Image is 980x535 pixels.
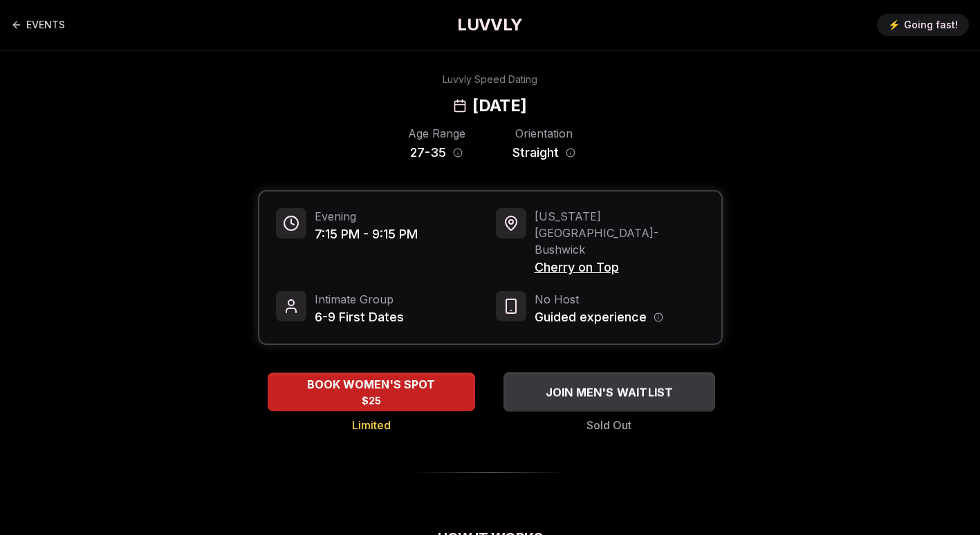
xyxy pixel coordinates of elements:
span: $25 [362,394,381,408]
span: ⚡️ [888,18,900,32]
span: 7:15 PM - 9:15 PM [315,225,418,244]
div: Orientation [512,125,575,142]
button: JOIN MEN'S WAITLIST - Sold Out [503,372,715,411]
span: BOOK WOMEN'S SPOT [304,376,438,393]
div: Luvvly Speed Dating [443,73,537,86]
span: [US_STATE][GEOGRAPHIC_DATA] - Bushwick [535,208,705,258]
span: Cherry on Top [535,258,705,277]
a: LUVVLY [457,14,522,36]
span: Sold Out [586,417,631,433]
span: Limited [352,417,391,433]
span: No Host [535,291,663,308]
span: Straight [512,143,559,162]
span: Going fast! [904,18,958,32]
div: Age Range [405,125,468,142]
span: Intimate Group [315,291,404,308]
span: 27 - 35 [410,143,446,162]
span: Guided experience [535,308,647,327]
button: Age range information [453,148,463,158]
h2: [DATE] [472,95,526,117]
span: Evening [315,208,418,225]
a: Back to events [11,18,65,32]
button: BOOK WOMEN'S SPOT - Limited [268,373,475,411]
button: Orientation information [566,148,575,158]
span: JOIN MEN'S WAITLIST [542,384,676,400]
button: Host information [654,312,663,322]
span: 6-9 First Dates [315,308,404,327]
